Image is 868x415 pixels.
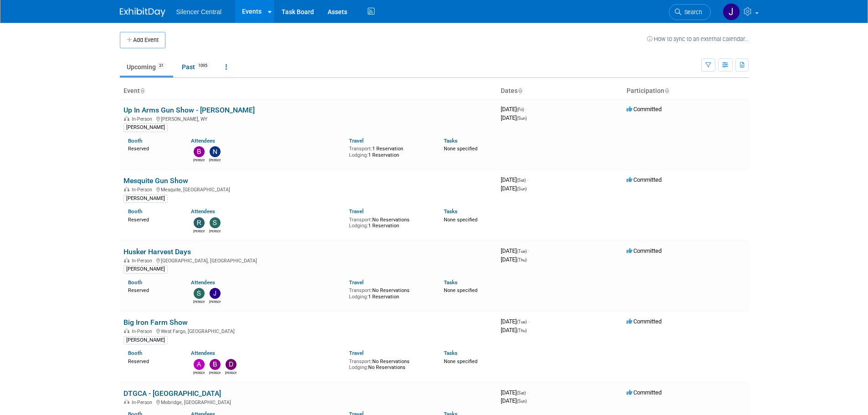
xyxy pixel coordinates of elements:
div: Rob Young [193,228,205,234]
a: Up In Arms Gun Show - [PERSON_NAME] [123,106,255,114]
span: Transport: [349,146,372,152]
span: (Sun) [517,399,527,404]
div: [PERSON_NAME] [123,195,168,203]
span: (Tue) [517,249,527,254]
a: Attendees [191,138,215,144]
span: None specified [444,287,478,293]
img: Dayla Hughes [226,359,236,370]
img: Billee Page [210,359,221,370]
img: Andrew Sorenson [194,359,205,370]
span: None specified [444,359,478,364]
img: In-Person Event [124,328,129,333]
a: DTGCA - [GEOGRAPHIC_DATA] [123,389,221,398]
a: Husker Harvest Days [123,247,191,256]
div: Mobridge, [GEOGRAPHIC_DATA] [123,398,493,405]
a: Attendees [191,279,215,286]
span: Silencer Central [176,8,222,15]
span: [DATE] [501,106,527,113]
img: Justin Armstrong [210,288,221,299]
a: Attendees [191,208,215,215]
span: - [527,389,529,396]
span: Committed [627,106,662,113]
span: Lodging: [349,152,368,158]
span: None specified [444,146,478,152]
span: [DATE] [501,176,529,183]
a: Travel [349,138,364,144]
div: Billee Page [209,370,221,375]
span: Committed [627,389,662,396]
th: Participation [623,83,749,99]
span: - [528,247,529,254]
img: In-Person Event [124,116,129,121]
span: In-Person [132,328,155,334]
span: In-Person [132,258,155,264]
a: Booth [128,138,142,144]
span: [DATE] [501,185,527,192]
span: (Sun) [517,116,527,121]
span: Committed [627,318,662,325]
span: Lodging: [349,294,368,300]
th: Dates [497,83,623,99]
img: Jessica Crawford [723,3,740,20]
img: Steve Phillips [194,288,205,299]
span: 31 [156,62,166,69]
div: Justin Armstrong [209,299,221,304]
div: Reserved [128,357,178,365]
div: Steve Phillips [193,299,205,304]
a: Tasks [444,138,457,144]
img: In-Person Event [124,258,129,262]
a: Tasks [444,208,457,215]
div: Mesquite, [GEOGRAPHIC_DATA] [123,185,493,193]
span: In-Person [132,116,155,122]
span: Lodging: [349,223,368,229]
span: Transport: [349,217,372,223]
a: Travel [349,279,364,286]
a: Search [669,4,711,20]
span: Committed [627,247,662,254]
span: Committed [627,176,662,183]
span: 1095 [195,62,210,69]
th: Event [120,83,497,99]
div: 1 Reservation 1 Reservation [349,144,430,158]
div: Dayla Hughes [225,370,236,375]
span: (Tue) [517,319,527,324]
div: Andrew Sorenson [193,370,205,375]
span: (Thu) [517,257,527,262]
span: Transport: [349,359,372,364]
div: Sarah Young [209,228,221,234]
span: None specified [444,217,478,223]
div: [GEOGRAPHIC_DATA], [GEOGRAPHIC_DATA] [123,256,493,264]
a: Big Iron Farm Show [123,318,188,327]
span: [DATE] [501,318,529,325]
a: Booth [128,208,142,215]
a: Tasks [444,350,457,356]
span: [DATE] [501,389,529,396]
span: Lodging: [349,364,368,370]
img: In-Person Event [124,400,129,404]
span: [DATE] [501,397,527,404]
a: How to sync to an external calendar... [647,36,749,42]
div: Reserved [128,215,178,223]
img: In-Person Event [124,187,129,191]
div: [PERSON_NAME], WY [123,115,493,122]
a: Mesquite Gun Show [123,176,188,185]
span: - [528,318,529,325]
span: [DATE] [501,114,527,121]
div: No Reservations 1 Reservation [349,215,430,229]
span: In-Person [132,187,155,193]
div: [PERSON_NAME] [123,265,168,273]
div: No Reservations 1 Reservation [349,286,430,300]
a: Booth [128,279,142,286]
img: Rob Young [194,217,205,228]
a: Tasks [444,279,457,286]
span: - [527,176,529,183]
a: Sort by Start Date [518,87,522,94]
span: (Sat) [517,178,526,183]
span: (Sat) [517,390,526,395]
a: Booth [128,350,142,356]
span: In-Person [132,400,155,405]
img: Sarah Young [210,217,221,228]
div: Braden Hougaard [193,157,205,163]
div: [PERSON_NAME] [123,336,168,344]
span: (Thu) [517,328,527,333]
